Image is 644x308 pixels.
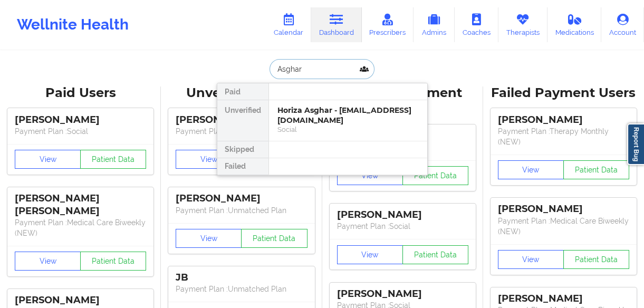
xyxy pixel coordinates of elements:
p: Payment Plan : Medical Care Biweekly (NEW) [498,216,629,237]
button: View [176,229,242,248]
p: Payment Plan : Unmatched Plan [176,126,307,137]
button: Patient Data [402,245,468,264]
div: Failed [217,158,268,175]
div: [PERSON_NAME] [498,114,629,126]
button: Patient Data [80,150,146,169]
p: Payment Plan : Unmatched Plan [176,284,307,294]
a: Dashboard [311,7,362,42]
button: Patient Data [402,166,468,185]
p: Payment Plan : Therapy Monthly (NEW) [498,126,629,147]
a: Coaches [455,7,498,42]
a: Report Bug [627,123,644,165]
div: Horiza Asghar - [EMAIL_ADDRESS][DOMAIN_NAME] [277,105,419,125]
a: Account [601,7,644,42]
div: [PERSON_NAME] [PERSON_NAME] [15,192,146,217]
button: View [498,250,564,269]
div: [PERSON_NAME] [337,288,468,300]
a: Therapists [498,7,547,42]
p: Payment Plan : Social [15,126,146,137]
a: Medications [547,7,602,42]
button: View [176,150,242,169]
p: Payment Plan : Social [337,221,468,232]
div: Unverified [217,100,268,141]
div: [PERSON_NAME] [498,293,629,305]
button: View [15,252,81,271]
a: Prescribers [362,7,414,42]
p: Payment Plan : Medical Care Biweekly (NEW) [15,217,146,238]
button: Patient Data [563,160,629,179]
p: Payment Plan : Unmatched Plan [176,205,307,216]
div: JB [176,272,307,284]
button: View [337,245,403,264]
a: Admins [414,7,455,42]
div: Skipped [217,141,268,158]
div: Paid [217,83,268,100]
button: View [498,160,564,179]
div: [PERSON_NAME] [498,203,629,215]
a: Calendar [266,7,311,42]
div: [PERSON_NAME] [15,114,146,126]
div: Social [277,125,419,134]
button: View [337,166,403,185]
button: Patient Data [80,252,146,271]
div: [PERSON_NAME] [176,192,307,205]
div: Unverified Users [168,85,314,101]
button: View [15,150,81,169]
div: Failed Payment Users [491,85,637,101]
div: Paid Users [7,85,153,101]
div: [PERSON_NAME] [337,209,468,221]
button: Patient Data [563,250,629,269]
button: Patient Data [241,229,307,248]
div: [PERSON_NAME] [15,294,146,306]
div: [PERSON_NAME] [176,114,307,126]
